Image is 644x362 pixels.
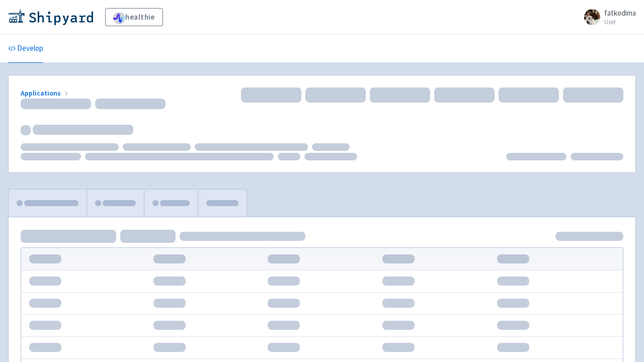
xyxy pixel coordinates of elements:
[8,35,43,63] a: Develop
[8,9,93,25] img: Shipyard logo
[578,9,636,25] a: fatkodima User
[604,19,636,25] small: User
[21,88,70,98] a: Applications
[105,8,163,26] a: healthie
[604,8,636,18] span: fatkodima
